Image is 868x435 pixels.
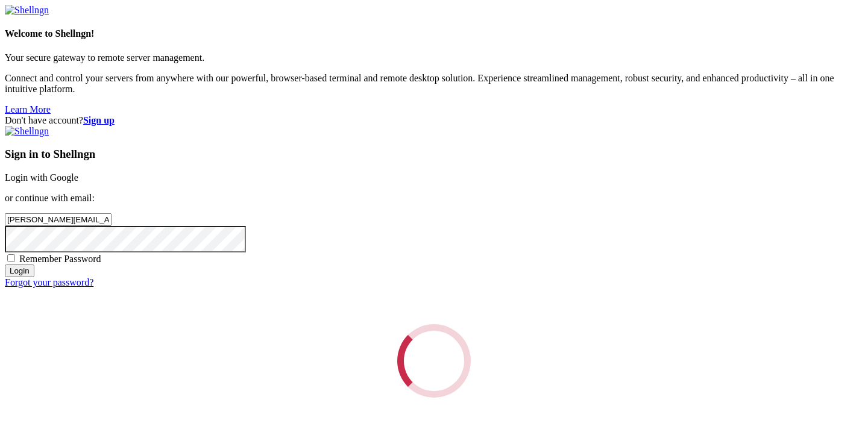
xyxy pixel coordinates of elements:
[5,73,863,95] p: Connect and control your servers from anywhere with our powerful, browser-based terminal and remo...
[5,193,863,204] p: or continue with email:
[5,126,49,137] img: Shellngn
[5,5,49,16] img: Shellngn
[5,264,34,277] input: Login
[5,213,112,226] input: Email address
[5,277,93,287] a: Forgot your password?
[5,52,863,63] p: Your secure gateway to remote server management.
[83,115,115,125] a: Sign up
[19,254,101,264] span: Remember Password
[7,254,15,262] input: Remember Password
[5,28,863,39] h4: Welcome to Shellngn!
[5,148,863,161] h3: Sign in to Shellngn
[5,115,863,126] div: Don't have account?
[5,104,51,114] a: Learn More
[5,172,78,183] a: Login with Google
[397,324,471,398] div: Loading...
